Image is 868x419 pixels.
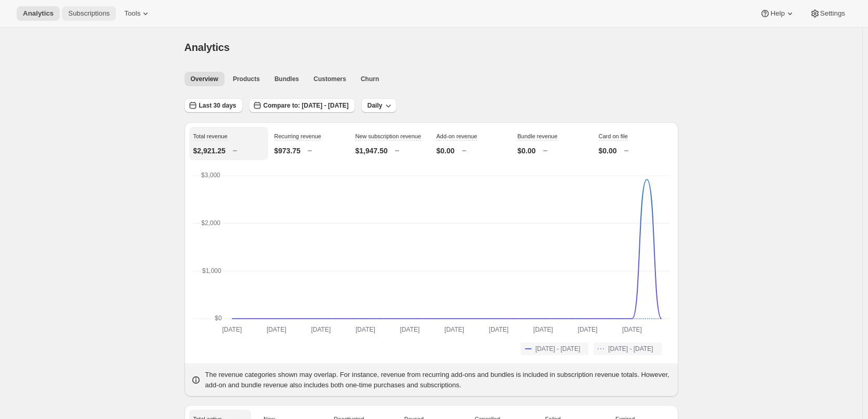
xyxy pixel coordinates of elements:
button: Tools [118,6,157,21]
span: Daily [367,101,383,110]
text: [DATE] [222,326,242,333]
text: [DATE] [533,326,553,333]
text: $2,000 [201,219,220,227]
p: $973.75 [274,146,301,156]
span: Analytics [185,42,230,53]
text: $1,000 [202,267,221,274]
span: Subscriptions [68,9,110,18]
span: Bundles [274,75,299,83]
span: Bundle revenue [518,133,558,139]
span: Recurring revenue [274,133,322,139]
span: Products [233,75,260,83]
button: Last 30 days [185,98,243,113]
span: [DATE] - [DATE] [535,345,580,353]
button: Help [754,6,801,21]
span: Add-on revenue [437,133,477,139]
button: [DATE] - [DATE] [594,343,661,355]
p: $0.00 [437,146,455,156]
button: Daily [361,98,397,113]
text: [DATE] [444,326,464,333]
text: [DATE] [311,326,331,333]
span: Settings [820,9,845,18]
span: Churn [361,75,379,83]
span: [DATE] - [DATE] [608,345,653,353]
button: Settings [804,6,851,21]
span: Card on file [599,133,628,139]
p: The revenue categories shown may overlap. For instance, revenue from recurring add-ons and bundle... [205,370,672,390]
text: [DATE] [489,326,508,333]
p: $0.00 [599,146,617,156]
text: $3,000 [201,172,220,179]
button: [DATE] - [DATE] [521,343,588,355]
button: Subscriptions [62,6,116,21]
text: [DATE] [356,326,375,333]
span: Compare to: [DATE] - [DATE] [264,101,349,110]
span: Analytics [23,9,54,18]
span: Customers [313,75,346,83]
text: [DATE] [622,326,642,333]
text: $0 [215,315,222,322]
span: Help [770,9,784,18]
span: New subscription revenue [356,133,422,139]
span: Last 30 days [199,101,236,110]
p: $1,947.50 [356,146,388,156]
text: [DATE] [267,326,286,333]
button: Analytics [17,6,60,21]
button: Compare to: [DATE] - [DATE] [249,98,355,113]
p: $2,921.25 [193,146,226,156]
span: Overview [191,75,218,83]
p: $0.00 [518,146,536,156]
text: [DATE] [577,326,597,333]
text: [DATE] [400,326,419,333]
span: Tools [124,9,140,18]
span: Total revenue [193,133,228,139]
